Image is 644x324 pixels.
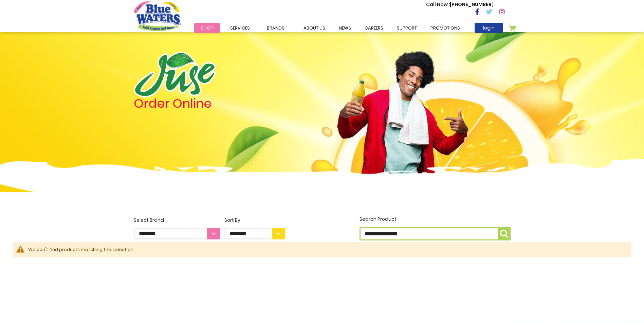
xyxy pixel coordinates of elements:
[475,23,503,33] a: login
[134,97,285,110] h4: Order Online
[358,23,390,33] a: careers
[224,217,285,224] div: Sort By
[424,23,467,33] a: Promotions
[28,246,624,253] div: We can't find products matching the selection.
[134,1,181,31] a: store logo
[134,217,220,239] label: Select Brand
[426,1,494,8] p: [PHONE_NUMBER]
[500,230,508,238] img: search-icon.png
[230,25,250,31] span: Services
[224,228,285,239] select: Sort By
[390,23,424,33] a: support
[332,23,358,33] a: News
[426,1,450,8] span: Call Now :
[134,228,220,239] select: Select Brand
[360,216,511,240] label: Search Product
[336,39,469,184] img: man.png
[134,52,216,97] img: logo
[201,25,213,31] span: Shop
[297,23,332,33] a: about us
[498,227,511,240] button: Search Product
[267,25,284,31] span: Brands
[360,227,511,240] input: Search Product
